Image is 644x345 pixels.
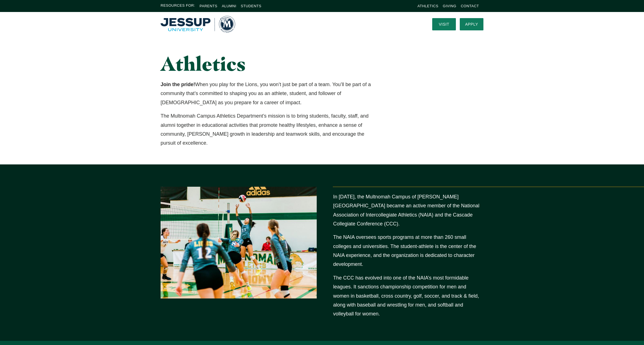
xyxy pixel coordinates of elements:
a: Parents [200,4,217,8]
span: Resources For: [161,3,195,9]
p: In [DATE], the Multnomah Campus of [PERSON_NAME][GEOGRAPHIC_DATA] became an active member of the ... [333,192,483,229]
p: The Multnomah Campus Athletics Department’s mission is to bring students, faculty, staff, and alu... [161,111,372,148]
a: Home [161,16,235,33]
a: Giving [443,4,456,8]
img: Multnomah University Logo [161,16,235,33]
a: Alumni [222,4,236,8]
p: The NAIA oversees sports programs at more than 260 small colleges and universities. The student-a... [333,233,483,269]
a: Visit [432,18,456,30]
img: VB_WEB_3 [161,187,317,298]
strong: Join the pride! [161,82,195,87]
p: The CCC has evolved into one of the NAIA’s most formidable leagues. It sanctions championship com... [333,273,483,319]
a: Contact [461,4,479,8]
a: Athletics [417,4,438,8]
a: Apply [460,18,483,30]
p: When you play for the Lions, you won’t just be part of a team. You’ll be part of a community that... [161,80,372,107]
a: Students [241,4,261,8]
h1: Athletics [161,53,372,74]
